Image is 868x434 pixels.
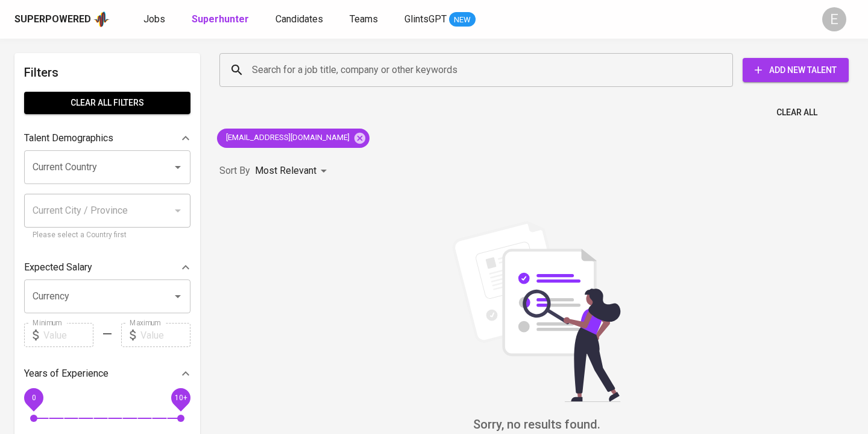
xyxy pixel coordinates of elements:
[255,164,316,178] p: Most Relevant
[24,255,190,279] div: Expected Salary
[217,129,370,148] div: [EMAIL_ADDRESS][DOMAIN_NAME]
[219,415,854,434] h6: Sorry, no results found.
[449,14,476,26] span: NEW
[822,7,846,31] div: E
[143,12,168,27] a: Jobs
[24,126,190,150] div: Talent Demographics
[255,160,331,182] div: Most Relevant
[24,131,113,145] p: Talent Demographics
[275,13,323,25] span: Candidates
[33,229,182,241] p: Please select a Country first
[24,366,108,381] p: Years of Experience
[24,92,190,114] button: Clear All filters
[350,13,378,25] span: Teams
[192,13,249,25] b: Superhunter
[140,323,190,347] input: Value
[169,288,186,305] button: Open
[350,12,380,27] a: Teams
[404,12,476,27] a: GlintsGPT NEW
[275,12,325,27] a: Candidates
[24,260,92,275] p: Expected Salary
[169,159,186,176] button: Open
[752,63,839,78] span: Add New Talent
[43,323,93,347] input: Value
[776,105,817,120] span: Clear All
[31,394,36,402] span: 0
[24,362,190,386] div: Years of Experience
[446,221,627,402] img: file_searching.svg
[743,58,849,82] button: Add New Talent
[24,63,190,82] h6: Filters
[143,13,165,25] span: Jobs
[14,13,91,27] div: Superpowered
[34,95,181,110] span: Clear All filters
[174,394,187,402] span: 10+
[404,13,447,25] span: GlintsGPT
[772,101,822,124] button: Clear All
[217,132,357,144] span: [EMAIL_ADDRESS][DOMAIN_NAME]
[219,164,250,178] p: Sort By
[14,10,110,28] a: Superpoweredapp logo
[93,10,110,28] img: app logo
[192,12,251,27] a: Superhunter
